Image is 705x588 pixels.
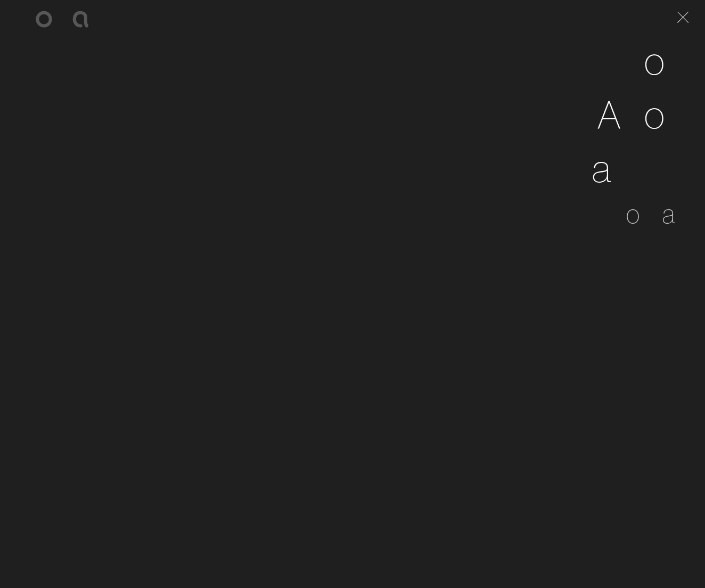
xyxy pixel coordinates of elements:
span: a [662,198,676,230]
span: r [613,144,625,192]
span: e [646,144,667,192]
span: W [612,36,645,85]
span: c [676,198,690,230]
span: u [667,90,687,138]
span: C [564,144,593,192]
span: t [691,198,699,230]
span: C [608,198,626,230]
span: t [654,198,662,230]
span: n [641,198,654,230]
span: o [626,198,641,230]
span: b [622,90,645,138]
span: A [597,90,622,138]
span: t [686,90,699,138]
span: o [644,36,667,85]
span: a [592,144,613,192]
span: r [667,36,680,85]
span: r [667,144,680,192]
a: Work [612,34,699,88]
a: Contact [608,195,699,233]
span: e [625,144,646,192]
span: o [644,90,667,138]
a: About [597,88,699,142]
span: s [679,144,699,192]
span: k [679,36,699,85]
a: Careers [564,142,699,195]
